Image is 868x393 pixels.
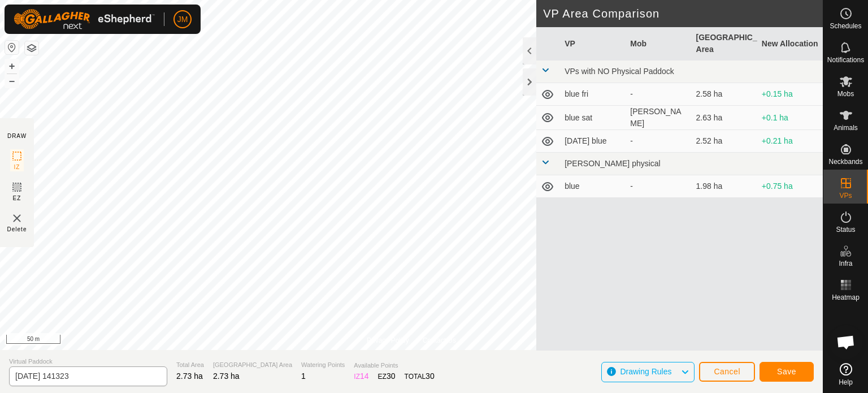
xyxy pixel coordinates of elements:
span: JM [177,14,188,25]
div: [PERSON_NAME] [630,106,687,129]
button: Cancel [699,362,755,382]
span: Schedules [830,23,861,29]
td: 2.58 ha [692,83,757,106]
button: – [5,74,19,88]
button: Save [759,362,814,382]
span: Heatmap [832,294,860,301]
div: TOTAL [405,370,435,382]
span: 2.73 ha [213,372,240,381]
span: 2.73 ha [176,372,203,381]
img: VP [10,211,24,225]
button: Map Layers [25,41,38,55]
span: 1 [301,372,306,381]
span: Status [836,226,855,233]
div: IZ [354,370,368,382]
span: Total Area [176,360,204,370]
td: +0.15 ha [757,83,823,106]
img: Gallagher Logo [14,9,155,29]
span: 30 [426,372,435,381]
span: Drawing Rules [620,367,671,376]
td: +0.75 ha [757,175,823,198]
span: Notifications [827,57,864,63]
td: blue fri [560,83,626,106]
th: [GEOGRAPHIC_DATA] Area [692,27,757,61]
span: [GEOGRAPHIC_DATA] Area [213,360,292,370]
span: Save [777,367,796,376]
a: Privacy Policy [367,335,409,346]
span: VPs with NO Physical Paddock [565,67,674,76]
h2: VP Area Comparison [543,7,823,20]
div: DRAW [7,132,27,140]
td: 2.63 ha [692,106,757,130]
div: - [630,180,687,192]
span: Help [839,379,853,386]
span: Animals [834,124,858,131]
a: Contact Us [423,335,456,346]
td: +0.1 ha [757,106,823,130]
span: 30 [387,372,396,381]
td: 2.52 ha [692,130,757,153]
a: Help [823,359,868,390]
button: + [5,59,19,73]
button: Reset Map [5,41,19,54]
span: IZ [14,163,20,171]
td: [DATE] blue [560,130,626,153]
span: Cancel [714,367,740,376]
th: Mob [626,27,691,61]
span: VPs [839,192,852,199]
span: Neckbands [828,158,862,165]
span: EZ [13,194,21,202]
span: Available Points [354,361,434,370]
span: Watering Points [301,360,345,370]
div: EZ [378,370,396,382]
span: 14 [360,372,369,381]
td: blue [560,175,626,198]
span: [PERSON_NAME] physical [565,159,661,168]
div: - [630,135,687,147]
span: Virtual Paddock [9,357,167,366]
div: - [630,88,687,100]
th: VP [560,27,626,61]
div: Open chat [829,325,863,359]
span: Delete [7,225,27,234]
span: Mobs [837,90,854,97]
td: blue sat [560,106,626,130]
th: New Allocation [757,27,823,61]
td: 1.98 ha [692,175,757,198]
span: Infra [839,260,852,267]
td: +0.21 ha [757,130,823,153]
